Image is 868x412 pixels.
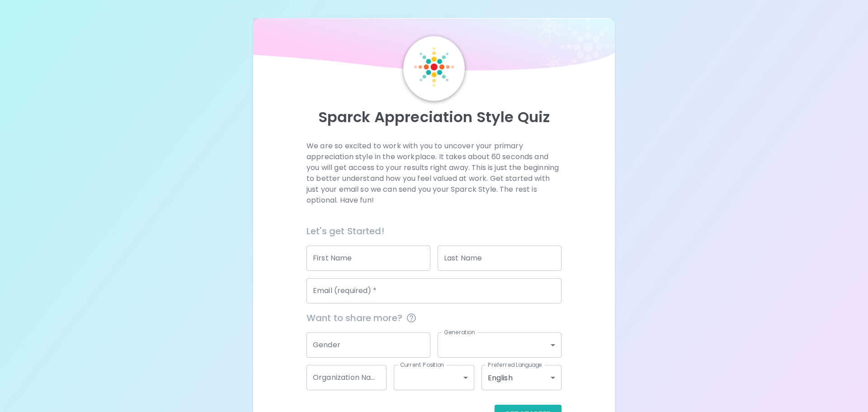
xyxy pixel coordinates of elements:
[264,108,604,126] p: Sparck Appreciation Style Quiz
[406,313,417,323] svg: This information is completely confidential and only used for aggregated appreciation studies at ...
[414,47,454,87] img: Sparck Logo
[400,361,444,369] label: Current Position
[307,141,561,206] p: We are so excited to work with you to uncover your primary appreciation style in the workplace. I...
[481,365,561,390] div: English
[307,224,561,238] h6: Let's get Started!
[253,18,615,75] img: wave
[444,328,475,336] label: Generation
[307,311,561,325] span: Want to share more?
[488,361,542,369] label: Preferred Language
